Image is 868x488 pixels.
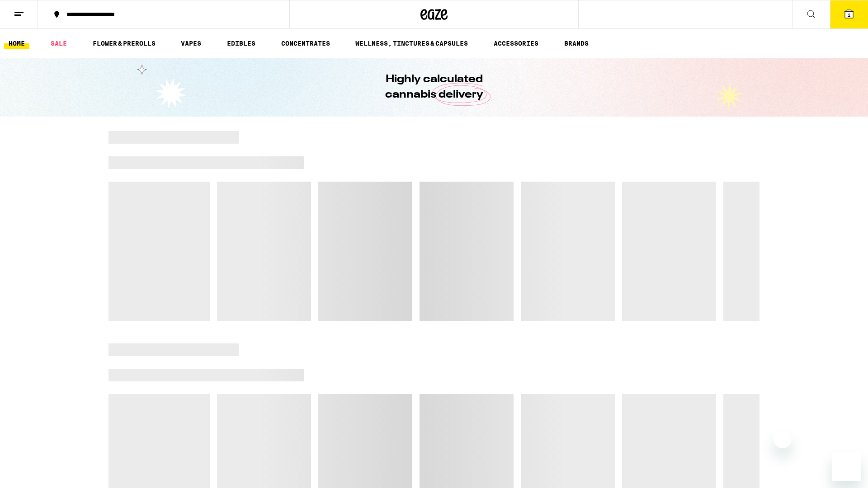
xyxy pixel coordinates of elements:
[222,38,260,49] a: EDIBLES
[277,38,335,49] a: CONCENTRATES
[46,38,71,49] a: SALE
[560,38,593,49] a: BRANDS
[176,38,206,49] a: VAPES
[489,38,543,49] a: ACCESSORIES
[830,0,868,28] button: 2
[832,452,861,481] iframe: Button to launch messaging window
[359,72,509,103] h1: Highly calculated cannabis delivery
[351,38,472,49] a: WELLNESS, TINCTURES & CAPSULES
[88,38,160,49] a: FLOWER & PREROLLS
[848,12,850,18] span: 2
[774,430,792,448] iframe: Close message
[4,38,29,49] a: HOME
